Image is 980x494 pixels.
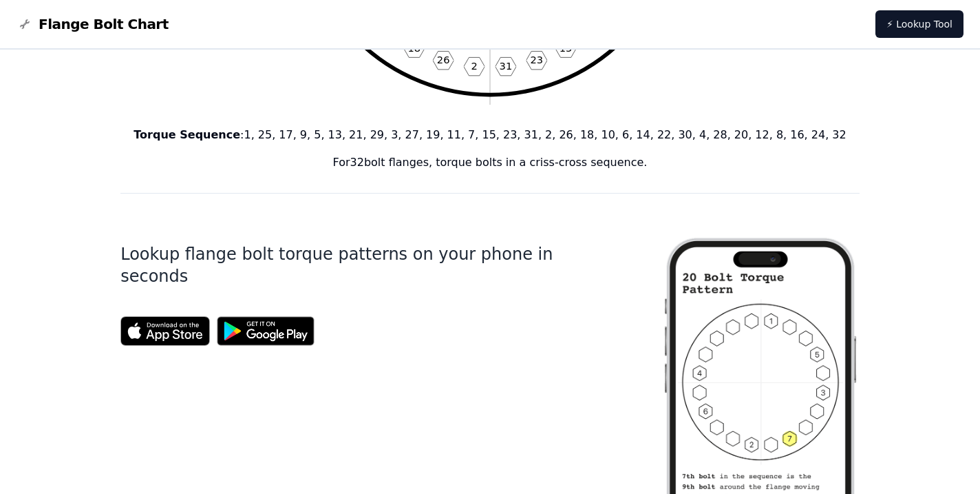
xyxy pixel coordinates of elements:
[471,60,477,72] text: 2
[120,127,860,143] p: : 1, 25, 17, 9, 5, 13, 21, 29, 3, 27, 19, 11, 7, 15, 23, 31, 2, 26, 18, 10, 6, 14, 22, 30, 4, 28,...
[134,128,240,141] b: Torque Sequence
[560,42,573,54] text: 15
[500,60,513,72] text: 31
[120,154,860,171] p: For 32 bolt flanges, torque bolts in a criss-cross sequence.
[17,14,169,34] a: Flange Bolt Chart LogoFlange Bolt Chart
[39,14,169,34] span: Flange Bolt Chart
[875,10,963,38] a: ⚡ Lookup Tool
[530,54,543,65] text: 23
[120,243,617,287] h1: Lookup flange bolt torque patterns on your phone in seconds
[408,42,421,54] text: 18
[210,309,321,353] img: Get it on Google Play
[437,54,450,65] text: 26
[17,16,33,32] img: Flange Bolt Chart Logo
[120,316,210,346] img: App Store badge for the Flange Bolt Chart app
